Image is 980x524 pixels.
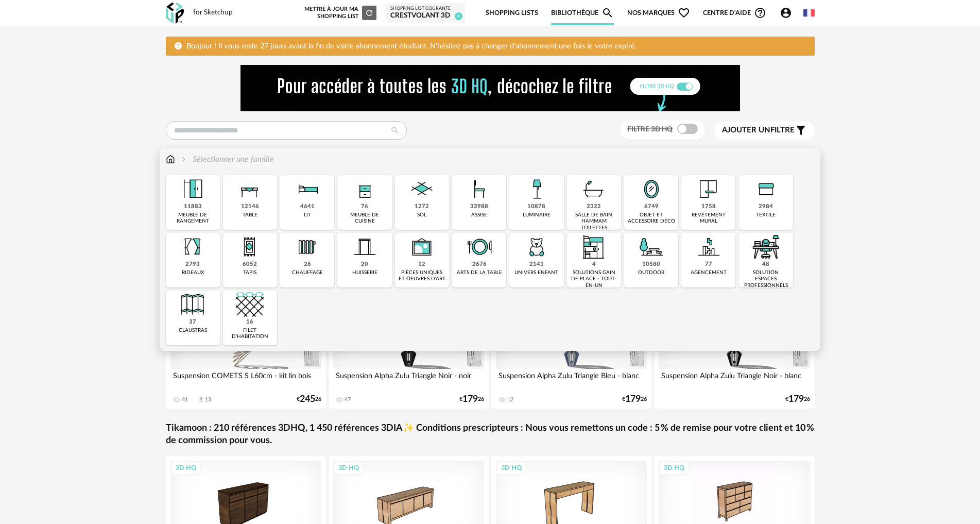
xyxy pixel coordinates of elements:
[345,396,351,403] div: 47
[754,7,766,19] span: Help Circle Outline icon
[185,261,200,268] div: 2793
[580,233,608,261] img: ToutEnUn.png
[627,126,673,133] span: Filtre 3D HQ
[294,233,321,261] img: Radiateur.png
[756,212,776,218] div: textile
[415,203,429,211] div: 1272
[470,203,488,211] div: 33988
[334,461,364,475] div: 3D HQ
[722,125,795,136] span: filtre
[780,7,792,19] span: Account Circle icon
[462,396,478,403] span: 179
[297,396,321,403] div: € 26
[179,327,207,334] div: claustras
[193,8,233,18] div: for Sketchup
[304,261,311,268] div: 26
[659,461,689,475] div: 3D HQ
[390,6,460,12] div: Shopping List courante
[471,212,487,218] div: assise
[390,6,460,21] a: Shopping List courante CRESTVOLANT 3D 0
[457,269,502,276] div: arts de la table
[243,212,257,218] div: table
[795,124,807,137] span: Filter icon
[182,396,188,403] div: 41
[351,233,379,261] img: Huiserie.png
[701,203,716,211] div: 1758
[361,261,368,268] div: 20
[241,203,259,211] div: 12146
[300,203,315,211] div: 4641
[459,396,484,403] div: € 26
[752,233,780,261] img: espace-de-travail.png
[361,203,368,211] div: 76
[642,261,660,268] div: 10580
[527,203,545,211] div: 10878
[752,175,780,203] img: Textile.png
[570,212,618,232] div: salle de bain hammam toilettes
[523,212,551,218] div: luminaire
[390,11,460,21] div: CRESTVOLANT 3D
[695,233,723,261] img: Agencement.png
[523,175,551,203] img: Luminaire.png
[466,175,493,203] img: Assise.png
[179,175,207,203] img: Meuble%20de%20rangement.png
[189,318,196,326] div: 37
[785,396,810,403] div: € 26
[182,269,204,276] div: rideaux
[169,212,217,225] div: meuble de rangement
[300,396,315,403] span: 245
[186,42,637,50] span: Bonjour ! Il vous reste 27 jours avant la fin de votre abonnement étudiant. N'hésitez pas à chang...
[638,175,665,203] img: Miroir.png
[171,461,201,475] div: 3D HQ
[678,7,690,19] span: Heart Outline icon
[759,203,773,211] div: 2984
[523,233,551,261] img: UniversEnfant.png
[179,233,207,261] img: Rideaux.png
[705,261,712,268] div: 77
[625,396,641,403] span: 179
[638,233,665,261] img: Outdoor.png
[418,261,425,268] div: 12
[551,1,614,25] a: BibliothèqueMagnify icon
[170,369,322,390] div: Suspension COMETS S L60cm - kit lin bois
[304,212,311,218] div: lit
[166,422,815,447] a: Tikamoon : 210 références 3DHQ, 1 450 références 3DIA✨ Conditions prescripteurs : Nous vous remet...
[236,175,264,203] img: Table.png
[580,175,608,203] img: Salle%20de%20bain.png
[592,261,596,268] div: 4
[622,396,647,403] div: € 26
[529,261,544,268] div: 2141
[205,396,211,403] div: 13
[455,12,462,20] span: 0
[236,291,264,318] img: filet.png
[302,6,376,20] div: Mettre à jour ma Shopping List
[184,203,202,211] div: 11883
[496,461,526,475] div: 3D HQ
[703,7,766,19] span: Centre d'aideHelp Circle Outline icon
[714,122,815,139] button: Ajouter unfiltre Filter icon
[684,212,732,225] div: revêtement mural
[780,7,797,19] span: Account Circle icon
[695,175,723,203] img: Papier%20peint.png
[627,212,675,225] div: objet et accessoire déco
[496,369,647,390] div: Suspension Alpha Zulu Triangle Bleu - blanc
[466,233,493,261] img: ArtTable.png
[243,261,257,268] div: 6052
[762,261,769,268] div: 48
[659,369,810,390] div: Suspension Alpha Zulu Triangle Noir - blanc
[240,65,740,111] img: FILTRE%20HQ%20NEW_V1%20(4).gif
[333,369,485,390] div: Suspension Alpha Zulu Triangle Noir - noir
[514,269,558,276] div: univers enfant
[166,3,184,24] img: OXP
[788,396,804,403] span: 179
[638,269,664,276] div: outdoor
[340,212,388,225] div: meuble de cuisine
[570,269,618,290] div: solutions gain de place - tout-en-un
[226,327,274,341] div: filet d'habitation
[644,203,659,211] div: 6749
[351,175,379,203] img: Rangement.png
[180,154,188,165] img: svg+xml;base64,PHN2ZyB3aWR0aD0iMTYiIGhlaWdodD0iMTYiIHZpZXdCb3g9IjAgMCAxNiAxNiIgZmlsbD0ibm9uZSIgeG...
[398,269,446,283] div: pièces uniques et oeuvres d'art
[294,175,321,203] img: Literie.png
[179,291,207,318] img: Cloison.png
